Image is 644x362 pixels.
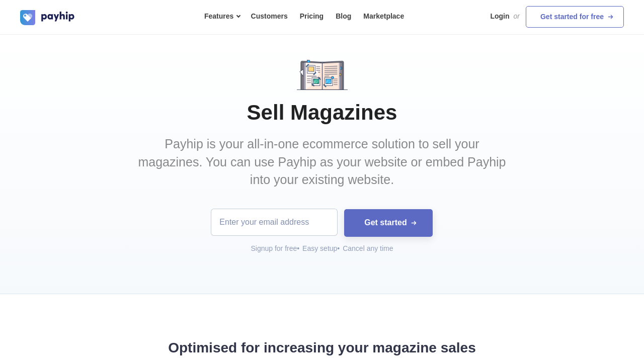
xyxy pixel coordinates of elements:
span: • [298,244,301,252]
span: • [338,244,341,252]
input: Enter your email address [212,209,338,235]
h2: Optimised for increasing your magazine sales [20,334,624,361]
h1: Sell Magazines [20,100,624,125]
div: Signup for free [252,243,302,253]
img: Notebook.png [297,60,348,90]
a: Get started for free [529,6,624,27]
div: Easy setup [304,243,342,253]
span: Features [204,12,237,21]
img: logo.svg [20,10,75,25]
div: Cancel any time [344,243,393,253]
button: Get started [345,209,432,237]
p: Payhip is your all-in-one ecommerce solution to sell your magazines. You can use Payhip as your w... [133,135,511,189]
